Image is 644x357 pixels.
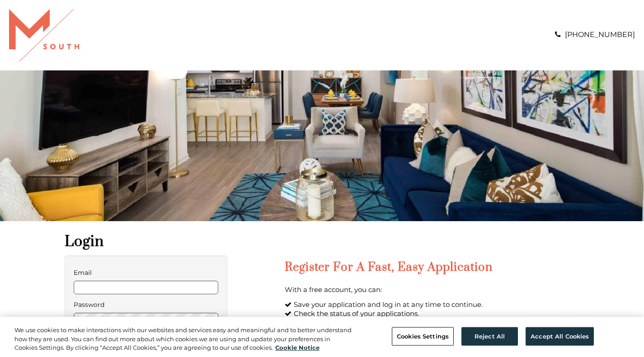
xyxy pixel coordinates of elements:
li: Save your application and log in at any time to continue. [285,300,580,309]
a: More information about your privacy [275,344,320,351]
button: Cookies Settings [392,327,454,346]
div: We use cookies to make interactions with our websites and services easy and meaningful and to bet... [14,326,354,352]
input: password [74,313,219,326]
h2: Register for a Fast, Easy Application [285,260,580,275]
h1: Login [65,232,580,251]
img: A graphic with a red M and the word SOUTH. [9,9,79,61]
li: Check the status of your applications. [285,309,580,318]
label: Email [74,267,219,278]
p: With a free account, you can: [285,284,580,296]
button: Accept All Cookies [526,327,594,346]
input: email [74,281,219,294]
a: [PHONE_NUMBER] [565,30,635,39]
label: Password [74,299,219,311]
button: Reject All [461,327,518,346]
